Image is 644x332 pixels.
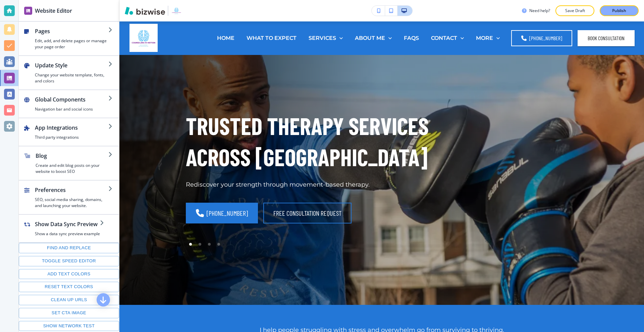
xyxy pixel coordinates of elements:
button: Global ComponentsNavigation bar and social icons [19,90,119,118]
p: Save Draft [564,8,586,14]
button: Set CTA image [19,308,119,318]
button: Publish [600,5,639,16]
p: Rediscover your strength through movement-based therapy. [186,181,476,189]
button: PreferencesSEO, social media sharing, domains, and launching your website. [19,181,119,214]
h4: Change your website template, fonts, and colors [35,72,108,84]
button: FREE CONSULTATION REQUEST [263,203,352,223]
button: Save Draft [555,5,594,16]
p: FAQS [404,34,419,42]
p: WHAT TO EXPECT [247,34,297,42]
p: HOME [217,34,234,42]
button: Show network test [19,321,119,331]
p: Publish [612,8,626,14]
h2: Website Editor [35,7,72,15]
p: MORE [476,34,493,42]
p: TRUSTED THERAPY SERVICES ACROSS [GEOGRAPHIC_DATA] [186,110,476,173]
h2: Pages [35,27,108,35]
h4: SEO, social media sharing, domains, and launching your website. [35,197,108,209]
button: BlogCreate and edit blog posts on your website to boost SEO [19,146,119,180]
h4: Create and edit blog posts on your website to boost SEO [36,162,108,175]
button: BOOK CONSULTATION [578,30,635,46]
h3: Need help? [529,8,550,14]
img: Counseling in Motion [129,24,158,52]
h4: Show a data sync preview example [35,231,100,237]
button: Show Data Sync PreviewShow a data sync preview example [19,215,111,242]
button: App IntegrationsThird party integrations [19,118,119,146]
p: ABOUT ME [355,34,385,42]
p: SERVICES [309,34,336,42]
h4: Edit, add, and delete pages or manage your page order [35,38,108,50]
button: Update StyleChange your website template, fonts, and colors [19,56,119,89]
a: [PHONE_NUMBER] [186,203,258,223]
h4: Navigation bar and social icons [35,106,108,112]
button: Toggle speed editor [19,256,119,266]
button: Clean up URLs [19,295,119,305]
img: editor icon [24,7,32,15]
h4: Third party integrations [35,134,108,140]
button: PagesEdit, add, and delete pages or manage your page order [19,22,119,55]
button: Add text colors [19,269,119,279]
h2: Blog [36,152,108,160]
button: Reset text colors [19,282,119,292]
h2: Global Components [35,95,108,104]
h2: Show Data Sync Preview [35,220,100,228]
h2: Update Style [35,61,108,69]
img: Your Logo [171,5,182,16]
h2: App Integrations [35,124,108,132]
a: [PHONE_NUMBER] [511,30,572,46]
img: Bizwise Logo [125,7,165,15]
h2: Preferences [35,186,108,194]
p: CONTACT [431,34,457,42]
button: Find and replace [19,243,119,253]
